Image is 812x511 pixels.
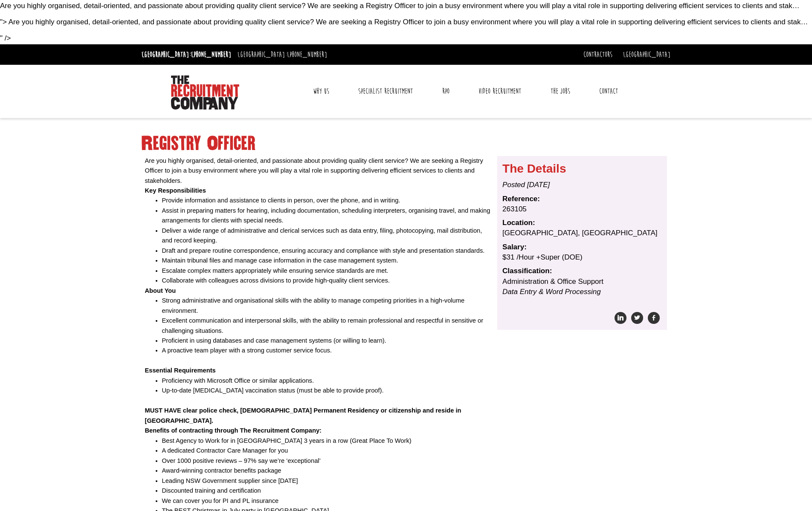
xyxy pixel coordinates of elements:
[502,228,662,238] dd: [GEOGRAPHIC_DATA], [GEOGRAPHIC_DATA]
[162,476,491,486] li: Leading NSW Government supplier since [DATE]
[623,50,670,59] a: [GEOGRAPHIC_DATA]
[502,204,662,214] dd: 263105
[145,187,206,194] b: Key Responsibilities
[472,81,528,102] a: Video Recruitment
[502,218,662,228] dt: Location:
[583,50,612,59] a: Contractors
[191,50,231,59] a: [PHONE_NUMBER]
[162,496,491,506] li: We can cover you for PI and PL insurance
[162,246,491,256] li: Draft and prepare routine correspondence, ensuring accuracy and compliance with style and present...
[502,242,662,252] dt: Salary:
[162,466,491,476] li: Award-winning contractor benefits package
[502,288,601,296] i: Data Entry & Word Processing
[139,48,233,61] li: [GEOGRAPHIC_DATA]:
[162,346,491,355] li: A proactive team player with a strong customer service focus.
[162,196,491,205] li: Provide information and assistance to clients in person, over the phone, and in writing.
[162,376,491,386] li: Proficiency with Microsoft Office or similar applications.
[544,81,577,102] a: The Jobs
[162,386,491,396] li: Up-to-date [MEDICAL_DATA] vaccination status (must be able to provide proof).
[593,81,624,102] a: Contact
[436,81,456,102] a: RPO
[352,81,419,102] a: Specialist Recruitment
[162,436,491,446] li: Best Agency to Work for in [GEOGRAPHIC_DATA] 3 years in a row (Great Place To Work)
[145,367,216,374] b: Essential Requirements
[162,226,491,246] li: Deliver a wide range of administrative and clerical services such as data entry, filing, photocop...
[162,256,491,266] li: Maintain tribunal files and manage case information in the case management system.
[162,276,491,286] li: Collaborate with colleagues across divisions to provide high-quality client services.
[235,48,329,61] li: [GEOGRAPHIC_DATA]:
[162,336,491,346] li: Proficient in using databases and case management systems (or willing to learn).
[162,446,491,456] li: A dedicated Contractor Care Manager for you
[145,407,461,424] b: MUST HAVE clear police check, [DEMOGRAPHIC_DATA] Permanent Residency or citizenship and reside in...
[162,206,491,226] li: Assist in preparing matters for hearing, including documentation, scheduling interpreters, organi...
[287,50,327,59] a: [PHONE_NUMBER]
[502,162,662,176] h3: The Details
[171,75,239,110] img: The Recruitment Company
[502,181,550,189] i: Posted [DATE]
[145,427,322,434] b: Benefits of contracting through The Recruitment Company:
[502,194,662,204] dt: Reference:
[162,456,491,466] li: Over 1000 positive reviews – 97% say we’re ‘exceptional’
[145,287,176,294] b: About You
[502,277,662,297] dd: Administration & Office Support
[162,316,491,336] li: Excellent communication and interpersonal skills, with the ability to remain professional and res...
[162,296,491,316] li: Strong administrative and organisational skills with the ability to manage competing priorities i...
[142,136,670,151] h1: Registry Officer
[502,252,662,263] dd: $31 /Hour +Super (DOE)
[502,266,662,276] dt: Classification:
[162,486,491,496] li: Discounted training and certification
[145,156,491,186] p: Are you highly organised, detail-oriented, and passionate about providing quality client service?...
[307,81,336,102] a: Why Us
[162,266,491,276] li: Escalate complex matters appropriately while ensuring service standards are met.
